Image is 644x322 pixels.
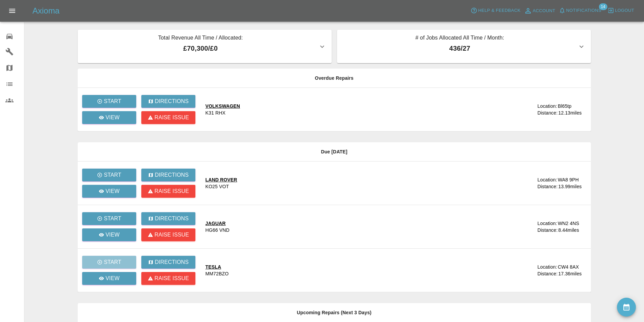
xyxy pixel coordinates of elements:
div: WN2 4NS [558,220,579,227]
th: Overdue Repairs [78,69,591,88]
button: Start [82,95,136,108]
div: Location: [538,103,557,109]
button: Directions [141,95,195,108]
p: View [105,114,120,122]
div: HG66 VND [206,227,230,233]
a: View [82,185,136,198]
div: Distance: [538,227,558,233]
button: availability [617,298,636,317]
div: 17.36 miles [558,270,586,277]
div: KO25 VOT [206,183,229,190]
a: Account [522,5,557,16]
p: Start [104,171,121,179]
button: Total Revenue All Time / Allocated:£70,300/£0 [78,30,332,63]
div: Location: [538,264,557,270]
button: # of Jobs Allocated All Time / Month:436/27 [337,30,591,63]
p: Start [104,215,121,223]
p: Directions [154,215,188,223]
a: VOLKSWAGENK31 RHX [206,103,503,116]
a: View [82,228,136,241]
div: K31 RHX [206,109,225,116]
h5: Axioma [32,5,59,16]
button: Raise issue [141,228,195,241]
button: Start [82,169,136,181]
button: Start [82,212,136,225]
button: Notifications [557,5,603,16]
div: Distance: [538,270,558,277]
p: View [105,187,120,195]
div: WA8 9PH [558,176,579,183]
p: Directions [154,171,188,179]
p: Raise issue [154,114,189,122]
div: LAND ROVER [206,176,237,183]
div: 13.99 miles [558,183,586,190]
p: Raise issue [154,231,189,239]
p: # of Jobs Allocated All Time / Month: [342,34,577,43]
button: Raise issue [141,111,195,124]
a: View [82,111,136,124]
a: JAGUARHG66 VND [206,220,503,233]
span: Account [533,7,555,15]
a: Location:WN2 4NSDistance:8.44miles [508,220,585,233]
a: Location:Bl65tpDistance:12.13miles [508,103,585,116]
p: Raise issue [154,187,189,195]
div: TESLA [206,264,229,270]
p: Raise issue [154,274,189,282]
a: TESLAMM72BZO [206,264,503,277]
div: Distance: [538,183,558,190]
p: Start [104,97,121,105]
div: JAGUAR [206,220,230,227]
th: Due [DATE] [78,142,591,162]
p: Total Revenue All Time / Allocated: [83,34,318,43]
button: Directions [141,169,195,181]
div: CW4 8AX [558,264,579,270]
div: Location: [538,220,557,227]
div: VOLKSWAGEN [206,103,240,109]
button: Logout [606,5,636,16]
span: Logout [615,7,634,15]
a: Location:WA8 9PHDistance:13.99miles [508,176,585,190]
button: Raise issue [141,185,195,198]
button: Raise issue [141,272,195,285]
p: 436 / 27 [342,43,577,53]
div: MM72BZO [206,270,229,277]
button: Directions [141,212,195,225]
p: £70,300 / £0 [83,43,318,53]
p: View [105,274,120,282]
button: Open drawer [4,3,20,19]
div: Bl65tp [558,103,572,109]
div: Distance: [538,109,558,116]
div: 12.13 miles [558,109,586,116]
span: Notifications [566,7,601,15]
div: 8.44 miles [558,227,586,233]
a: Location:CW4 8AXDistance:17.36miles [508,264,585,277]
a: View [82,272,136,285]
p: Directions [154,97,188,105]
p: View [105,231,120,239]
button: Help & Feedback [469,5,522,16]
button: Directions [141,256,195,269]
span: 14 [599,3,607,10]
a: LAND ROVERKO25 VOT [206,176,503,190]
span: Help & Feedback [478,7,520,15]
div: Location: [538,176,557,183]
p: Directions [154,258,188,266]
